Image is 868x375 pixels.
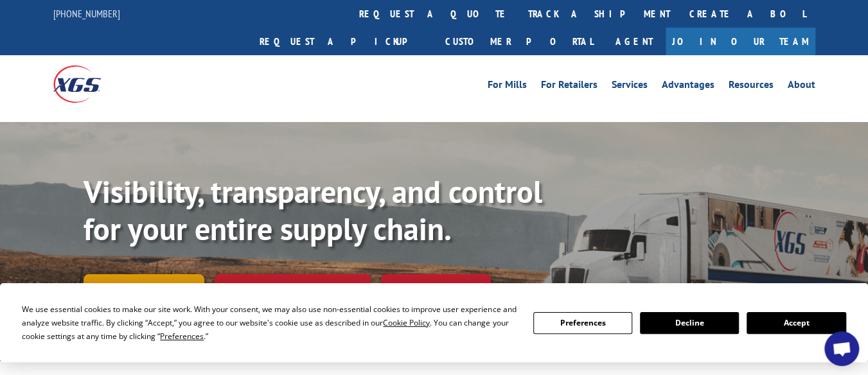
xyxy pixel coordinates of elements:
a: Advantages [662,80,714,94]
b: Visibility, transparency, and control for your entire supply chain. [84,171,542,249]
button: Accept [747,312,846,334]
a: For Retailers [541,80,598,94]
span: Cookie Policy [383,317,430,328]
a: Request a pickup [250,28,436,55]
button: Preferences [533,312,632,334]
span: Preferences [160,331,204,342]
a: Open chat [824,331,859,366]
a: For Mills [488,80,527,94]
a: XGS ASSISTANT [381,274,491,302]
button: Decline [640,312,739,334]
a: About [788,80,815,94]
a: [PHONE_NUMBER] [53,7,120,20]
a: Track shipment [84,274,204,301]
a: Customer Portal [436,28,603,55]
a: Services [612,80,648,94]
a: Calculate transit time [215,274,371,302]
a: Resources [729,80,774,94]
div: We use essential cookies to make our site work. With your consent, we may also use non-essential ... [22,302,517,343]
a: Agent [603,28,666,55]
a: Join Our Team [666,28,815,55]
